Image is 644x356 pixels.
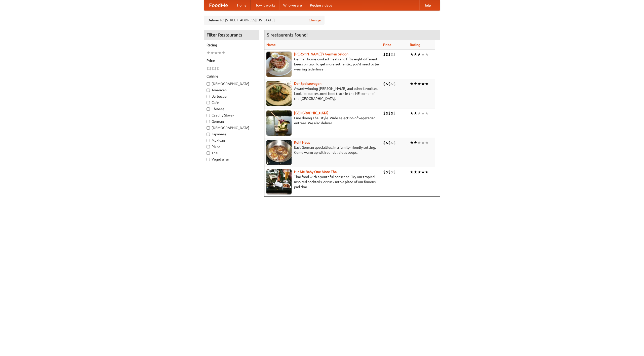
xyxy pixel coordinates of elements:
[393,169,396,175] li: $
[207,138,256,143] label: Mexican
[214,66,217,71] li: $
[207,133,210,136] input: Japanese
[309,18,321,23] a: Change
[204,30,259,40] h4: Filter Restaurants
[388,52,391,57] li: $
[386,140,388,145] li: $
[207,81,256,86] label: [DEMOGRAPHIC_DATA]
[266,81,292,106] img: speisewagen.jpg
[383,110,386,116] li: $
[388,140,391,145] li: $
[386,110,388,116] li: $
[425,140,429,145] li: ★
[266,52,292,77] img: esthers.jpg
[383,43,391,47] a: Price
[207,94,256,99] label: Barbecue
[207,114,210,117] input: Czech / Slovak
[294,52,348,56] a: [PERSON_NAME]'s German Saloon
[279,0,306,10] a: Who we are
[391,81,393,87] li: $
[207,132,256,137] label: Japanese
[266,86,379,101] p: Award-winning [PERSON_NAME] and other favorites. Look for our restored food truck in the NE corne...
[207,43,256,48] h5: Rating
[207,107,210,111] input: Chinese
[207,88,256,93] label: American
[419,0,435,10] a: Help
[207,89,210,92] input: American
[266,169,292,194] img: babythai.jpg
[425,81,429,87] li: ★
[410,43,420,47] a: Rating
[414,81,417,87] li: ★
[414,169,417,175] li: ★
[209,66,212,71] li: $
[383,81,386,87] li: $
[267,32,308,37] ng-pluralize: 5 restaurants found!
[417,169,421,175] li: ★
[207,58,256,63] h5: Price
[410,81,414,87] li: ★
[393,52,396,57] li: $
[207,145,210,148] input: Pizza
[393,81,396,87] li: $
[266,174,379,189] p: Thai food with a youthful bar scene. Try our tropical inspired cocktails, or tuck into a plate of...
[417,110,421,116] li: ★
[266,43,276,47] a: Name
[388,169,391,175] li: $
[207,66,209,71] li: $
[294,82,321,86] a: Der Speisewagen
[393,140,396,145] li: $
[388,110,391,116] li: $
[207,151,210,155] input: Thai
[410,52,414,57] li: ★
[425,110,429,116] li: ★
[207,100,256,105] label: Cafe
[266,110,292,136] img: satay.jpg
[207,50,210,56] li: ★
[207,82,210,86] input: [DEMOGRAPHIC_DATA]
[251,0,279,10] a: How it works
[294,140,310,144] a: Kohl Haus
[217,66,219,71] li: $
[207,74,256,79] h5: Cuisine
[207,126,210,130] input: [DEMOGRAPHIC_DATA]
[386,52,388,57] li: $
[410,140,414,145] li: ★
[207,157,256,162] label: Vegetarian
[207,113,256,118] label: Czech / Slovak
[386,169,388,175] li: $
[207,139,210,142] input: Mexican
[421,169,425,175] li: ★
[421,110,425,116] li: ★
[410,110,414,116] li: ★
[306,0,336,10] a: Recipe videos
[294,111,329,115] a: [GEOGRAPHIC_DATA]
[383,140,386,145] li: $
[207,125,256,130] label: [DEMOGRAPHIC_DATA]
[383,52,386,57] li: $
[414,110,417,116] li: ★
[214,50,218,56] li: ★
[425,169,429,175] li: ★
[425,52,429,57] li: ★
[204,16,325,25] div: Deliver to: [STREET_ADDRESS][US_STATE]
[386,81,388,87] li: $
[417,140,421,145] li: ★
[391,140,393,145] li: $
[207,144,256,149] label: Pizza
[391,110,393,116] li: $
[207,106,256,111] label: Chinese
[266,57,379,72] p: German home-cooked meals and fifty-eight different beers on tap. To get more authentic, you'd nee...
[207,158,210,161] input: Vegetarian
[207,101,210,104] input: Cafe
[393,110,396,116] li: $
[294,170,338,174] a: Hit Me Baby One More Thai
[421,140,425,145] li: ★
[391,52,393,57] li: $
[212,66,214,71] li: $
